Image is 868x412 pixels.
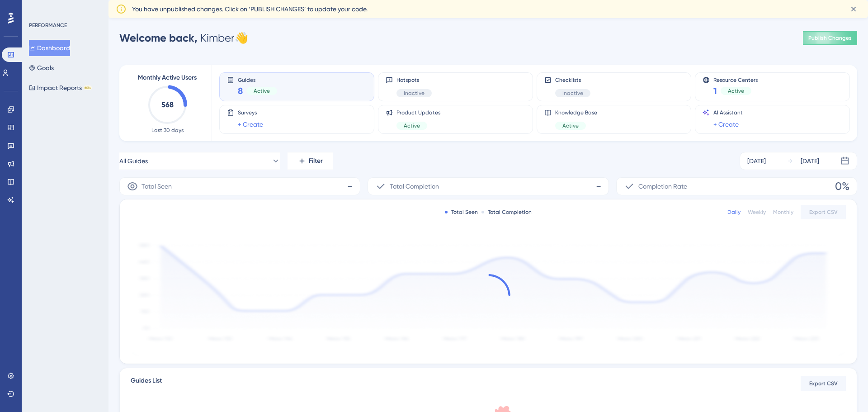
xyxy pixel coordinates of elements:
[132,4,368,14] span: You have unpublished changes. Click on ‘PUBLISH CHANGES’ to update your code.
[481,208,532,216] div: Total Completion
[555,109,597,116] span: Knowledge Base
[809,380,838,387] span: Export CSV
[29,60,54,76] button: Goals
[138,72,197,83] span: Monthly Active Users
[151,127,184,134] span: Last 30 days
[238,76,277,83] span: Guides
[728,87,744,95] span: Active
[801,376,846,391] button: Export CSV
[396,76,432,84] span: Hotspots
[747,156,766,166] div: [DATE]
[713,76,758,83] span: Resource Centers
[713,85,717,97] span: 1
[835,179,849,194] span: 0%
[404,90,425,97] span: Inactive
[288,152,333,170] button: Filter
[119,152,280,170] button: All Guides
[254,87,270,95] span: Active
[119,31,248,45] div: Kimber 👋
[773,208,793,216] div: Monthly
[347,179,353,194] span: -
[404,122,420,129] span: Active
[142,181,172,192] span: Total Seen
[445,208,478,216] div: Total Seen
[238,85,243,97] span: 8
[309,156,323,166] span: Filter
[801,205,846,219] button: Export CSV
[801,156,819,166] div: [DATE]
[29,22,67,29] div: PERFORMANCE
[596,179,601,194] span: -
[727,208,741,216] div: Daily
[119,31,198,44] span: Welcome back,
[29,40,70,56] button: Dashboard
[809,208,838,216] span: Export CSV
[84,85,92,90] div: BETA
[396,109,440,116] span: Product Updates
[638,181,687,192] span: Completion Rate
[238,109,263,116] span: Surveys
[131,375,162,392] span: Guides List
[555,76,590,84] span: Checklists
[29,80,92,96] button: Impact ReportsBETA
[390,181,439,192] span: Total Completion
[562,122,579,129] span: Active
[562,90,583,97] span: Inactive
[713,109,743,116] span: AI Assistant
[713,119,739,130] a: + Create
[803,31,857,45] button: Publish Changes
[119,156,148,166] span: All Guides
[238,119,263,130] a: + Create
[748,208,766,216] div: Weekly
[161,100,174,109] text: 568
